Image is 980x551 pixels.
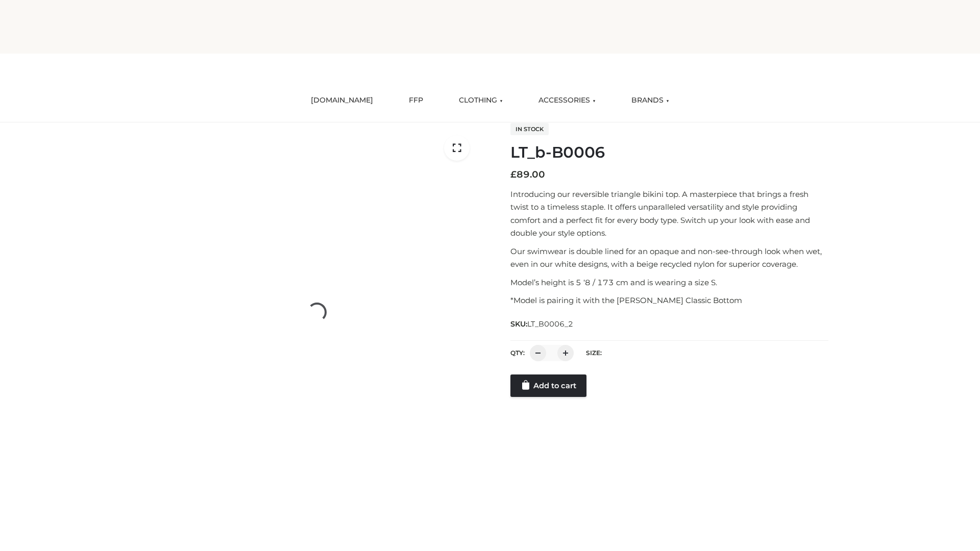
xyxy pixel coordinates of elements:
a: Add to cart [510,374,586,397]
p: Model’s height is 5 ‘8 / 173 cm and is wearing a size S. [510,276,828,289]
span: £ [510,169,517,180]
label: Size: [586,349,602,357]
p: *Model is pairing it with the [PERSON_NAME] Classic Bottom [510,294,828,307]
a: ACCESSORIES [531,89,603,112]
a: BRANDS [624,89,677,112]
span: In stock [510,123,549,135]
bdi: 89.00 [510,169,545,180]
p: Our swimwear is double lined for an opaque and non-see-through look when wet, even in our white d... [510,245,828,271]
a: FFP [401,89,431,112]
h1: LT_b-B0006 [510,143,828,162]
p: Introducing our reversible triangle bikini top. A masterpiece that brings a fresh twist to a time... [510,188,828,240]
span: LT_B0006_2 [527,319,573,329]
a: [DOMAIN_NAME] [303,89,381,112]
a: CLOTHING [451,89,510,112]
span: SKU: [510,318,574,330]
label: QTY: [510,349,525,357]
